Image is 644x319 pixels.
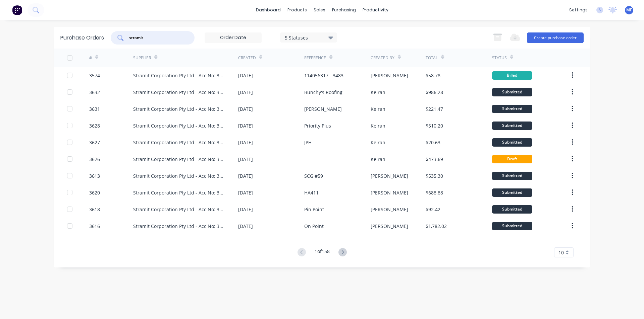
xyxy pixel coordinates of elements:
div: Keiran [371,156,385,163]
div: $688.88 [426,189,443,196]
div: 3574 [89,72,100,79]
div: SCG #59 [304,172,323,179]
div: [DATE] [238,122,253,129]
div: Reference [304,55,326,61]
div: 3631 [89,105,100,112]
div: $221.47 [426,105,443,112]
div: products [284,5,310,15]
div: Keiran [371,122,385,129]
div: $535.30 [426,172,443,179]
div: [PERSON_NAME] [371,72,408,79]
div: $92.42 [426,206,440,213]
div: Supplier [133,55,151,61]
div: 3626 [89,156,100,163]
div: 1 of 158 [315,248,330,257]
div: [DATE] [238,89,253,96]
div: [DATE] [238,156,253,163]
div: [DATE] [238,105,253,112]
div: Submitted [492,105,532,113]
div: [DATE] [238,206,253,213]
div: Stramit Corporation Pty Ltd - Acc No: 32915 [133,172,225,179]
div: 3613 [89,172,100,179]
div: 3627 [89,139,100,146]
div: Draft [492,155,532,163]
div: [DATE] [238,172,253,179]
div: [PERSON_NAME] [371,172,408,179]
div: $58.78 [426,72,440,79]
div: $986.28 [426,89,443,96]
div: [PERSON_NAME] [371,223,408,230]
a: dashboard [253,5,284,15]
div: Bunchy's Roofing [304,89,342,96]
div: $510.20 [426,122,443,129]
div: 3620 [89,189,100,196]
div: Submitted [492,205,532,214]
div: $20.63 [426,139,440,146]
span: MF [626,7,632,13]
div: sales [310,5,329,15]
div: Stramit Corporation Pty Ltd - Acc No: 32915 [133,89,225,96]
div: Stramit Corporation Pty Ltd - Acc No: 32915 [133,189,225,196]
div: Keiran [371,139,385,146]
div: On Point [304,223,324,230]
div: Stramit Corporation Pty Ltd - Acc No: 32915 [133,206,225,213]
div: $1,782.02 [426,223,447,230]
div: 3616 [89,223,100,230]
div: [DATE] [238,139,253,146]
div: Stramit Corporation Pty Ltd - Acc No: 32915 [133,122,225,129]
div: [PERSON_NAME] [371,206,408,213]
div: 5 Statuses [285,34,333,41]
input: Search purchase orders... [128,34,184,41]
div: [DATE] [238,72,253,79]
div: JPH [304,139,312,146]
div: Submitted [492,172,532,180]
div: Keiran [371,105,385,112]
div: Created By [371,55,394,61]
div: Billed [492,71,532,80]
div: [PERSON_NAME] [371,189,408,196]
div: Stramit Corporation Pty Ltd - Acc No: 32915 [133,223,225,230]
div: Priority Plus [304,122,331,129]
div: Keiran [371,89,385,96]
div: 3618 [89,206,100,213]
div: productivity [359,5,392,15]
div: Purchase Orders [60,34,104,42]
div: Total [426,55,438,61]
div: Pin Point [304,206,324,213]
div: settings [566,5,591,15]
div: 3632 [89,89,100,96]
div: Status [492,55,507,61]
div: Submitted [492,222,532,230]
div: $473.69 [426,156,443,163]
div: 114056317 - 3483 [304,72,343,79]
div: Submitted [492,138,532,147]
div: Created [238,55,256,61]
div: purchasing [329,5,359,15]
div: 3628 [89,122,100,129]
div: Stramit Corporation Pty Ltd - Acc No: 32915 [133,156,225,163]
button: Create purchase order [527,32,584,43]
input: Order Date [205,33,261,43]
div: [DATE] [238,223,253,230]
div: Stramit Corporation Pty Ltd - Acc No: 32915 [133,139,225,146]
img: Factory [12,5,22,15]
div: [DATE] [238,189,253,196]
div: # [89,55,92,61]
div: [PERSON_NAME] [304,105,342,112]
div: Stramit Corporation Pty Ltd - Acc No: 32915 [133,105,225,112]
div: Submitted [492,188,532,197]
div: Submitted [492,122,532,130]
div: Stramit Corporation Pty Ltd - Acc No: 32915 [133,72,225,79]
span: 10 [558,249,564,256]
div: HA411 [304,189,319,196]
div: Submitted [492,88,532,96]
